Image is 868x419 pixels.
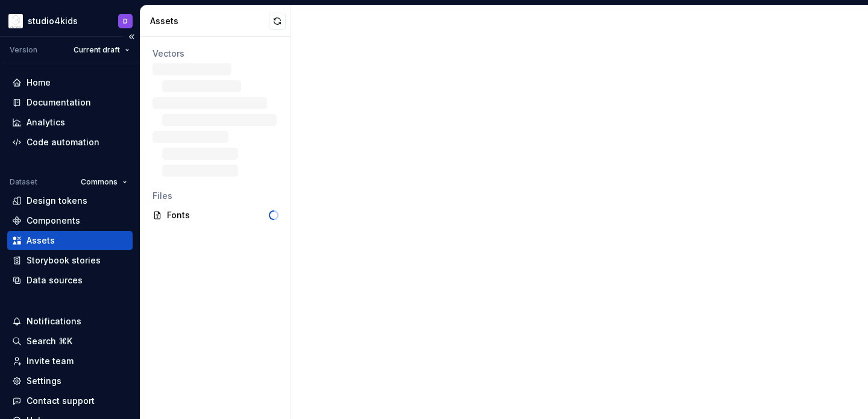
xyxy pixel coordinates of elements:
[27,315,81,327] div: Notifications
[27,235,55,247] div: Assets
[7,271,133,290] a: Data sources
[7,113,133,132] a: Analytics
[153,190,278,202] div: Files
[27,375,61,387] div: Settings
[68,42,135,58] button: Current draft
[27,136,99,148] div: Code automation
[123,28,140,45] button: Collapse sidebar
[27,96,91,109] div: Documentation
[7,191,133,210] a: Design tokens
[8,14,23,28] img: f1dd3a2a-5342-4756-bcfa-e9eec4c7fc0d.png
[148,206,283,225] a: Fonts
[7,133,133,152] a: Code automation
[7,312,133,331] button: Notifications
[7,93,133,112] a: Documentation
[153,48,278,60] div: Vectors
[10,45,37,55] div: Version
[75,174,133,191] button: Commons
[27,254,101,266] div: Storybook stories
[150,15,269,27] div: Assets
[7,231,133,250] a: Assets
[7,351,133,371] a: Invite team
[123,16,128,26] div: D
[10,177,37,187] div: Dataset
[7,371,133,391] a: Settings
[7,332,133,351] button: Search ⌘K
[27,195,87,207] div: Design tokens
[27,355,74,367] div: Invite team
[27,215,80,227] div: Components
[27,395,95,407] div: Contact support
[167,209,269,221] div: Fonts
[7,251,133,270] a: Storybook stories
[74,45,120,55] span: Current draft
[27,77,51,89] div: Home
[7,211,133,230] a: Components
[27,116,65,128] div: Analytics
[28,15,78,27] div: studio4kids
[7,73,133,92] a: Home
[27,274,83,286] div: Data sources
[81,177,118,187] span: Commons
[27,335,72,347] div: Search ⌘K
[2,8,137,34] button: studio4kidsD
[7,391,133,411] button: Contact support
